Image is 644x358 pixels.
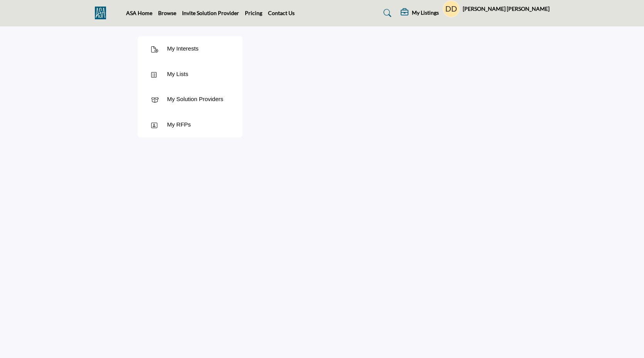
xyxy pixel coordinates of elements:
[376,7,396,19] a: Search
[167,95,223,104] div: My Solution Providers
[167,44,199,53] div: My Interests
[95,7,110,19] img: site Logo
[412,9,439,16] h5: My Listings
[443,0,460,17] button: Show hide supplier dropdown
[268,10,295,16] a: Contact Us
[167,120,191,129] div: My RFPs
[463,5,550,13] h5: [PERSON_NAME] [PERSON_NAME]
[182,10,239,16] a: Invite Solution Provider
[126,10,152,16] a: ASA Home
[158,10,176,16] a: Browse
[245,10,262,16] a: Pricing
[401,8,439,18] div: My Listings
[167,70,188,79] div: My Lists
